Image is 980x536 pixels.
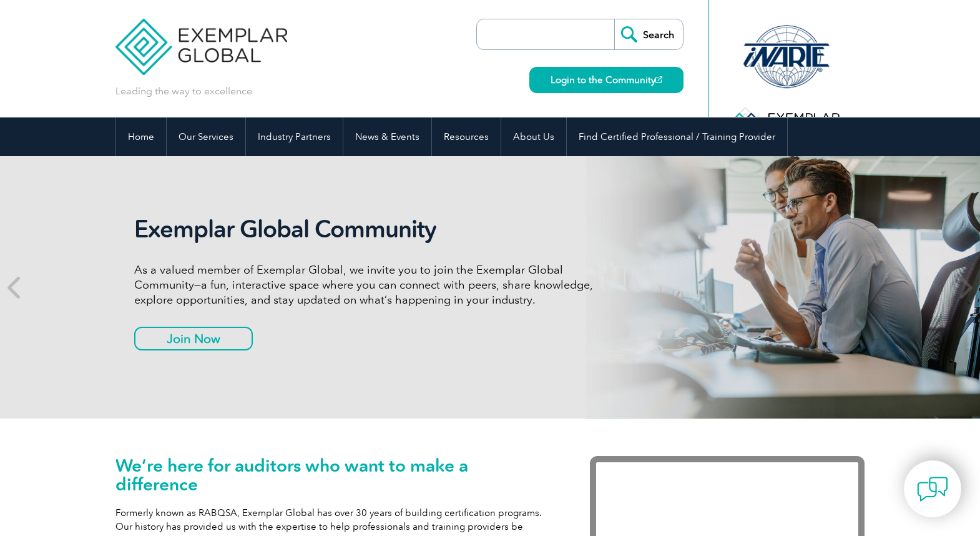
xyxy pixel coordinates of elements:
a: Resources [432,117,501,156]
input: Search [614,19,683,49]
p: As a valued member of Exemplar Global, we invite you to join the Exemplar Global Community—a fun,... [134,262,602,307]
a: About Us [501,117,566,156]
a: Home [116,117,166,156]
img: open_square.png [655,76,662,83]
img: contact-chat.png [917,474,948,505]
a: Industry Partners [246,117,343,156]
a: Login to the Community [529,67,684,93]
a: Join Now [134,327,253,350]
a: Our Services [167,117,245,156]
a: News & Events [343,117,431,156]
a: Find Certified Professional / Training Provider [567,117,787,156]
h1: We’re here for auditors who want to make a difference [115,456,552,494]
p: Leading the way to excellence [115,84,252,98]
h2: Exemplar Global Community [134,215,602,244]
